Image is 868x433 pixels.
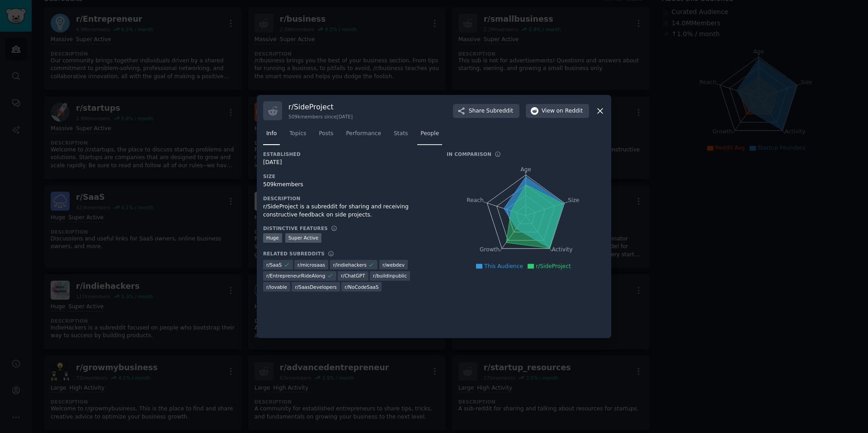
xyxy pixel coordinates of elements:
button: Viewon Reddit [526,104,589,118]
div: [DATE] [263,159,434,167]
button: ShareSubreddit [453,104,519,118]
h3: Distinctive Features [263,225,328,231]
h3: Established [263,151,434,157]
a: Performance [343,127,384,145]
span: Subreddit [486,107,513,115]
span: r/ webdev [382,262,405,268]
span: r/ ChatGPT [341,273,365,279]
h3: Related Subreddits [263,250,325,257]
span: on Reddit [557,107,583,115]
span: r/ SaasDevelopers [295,284,336,290]
tspan: Activity [552,247,573,253]
span: Topics [289,130,306,138]
span: r/ NoCodeSaaS [344,284,378,290]
h3: Size [263,173,434,179]
h3: r/ SideProject [288,102,353,112]
span: Performance [346,130,381,138]
a: Stats [391,127,411,145]
span: This Audience [484,263,523,269]
span: Posts [319,130,333,138]
h3: In Comparison [447,151,491,157]
a: Info [263,127,280,145]
div: 509k members since [DATE] [288,113,353,120]
span: r/ indiehackers [333,262,367,268]
a: Topics [286,127,309,145]
div: r/SideProject is a subreddit for sharing and receiving constructive feedback on side projects. [263,203,434,219]
tspan: Age [520,166,531,173]
span: Stats [394,130,408,138]
span: Info [266,130,277,138]
span: r/ microsaas [297,262,325,268]
div: Super Active [285,233,322,243]
tspan: Size [568,197,579,203]
span: People [420,130,439,138]
span: r/SideProject [536,263,571,269]
span: r/ lovable [266,284,287,290]
a: People [417,127,442,145]
div: 509k members [263,181,434,189]
h3: Description [263,195,434,202]
span: Share [469,107,513,115]
span: r/ EntrepreneurRideAlong [266,273,325,279]
tspan: Reach [467,197,484,203]
span: View [542,107,583,115]
span: r/ buildinpublic [373,273,407,279]
span: r/ SaaS [266,262,282,268]
div: Huge [263,233,282,243]
tspan: Growth [480,247,500,253]
a: Posts [316,127,336,145]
